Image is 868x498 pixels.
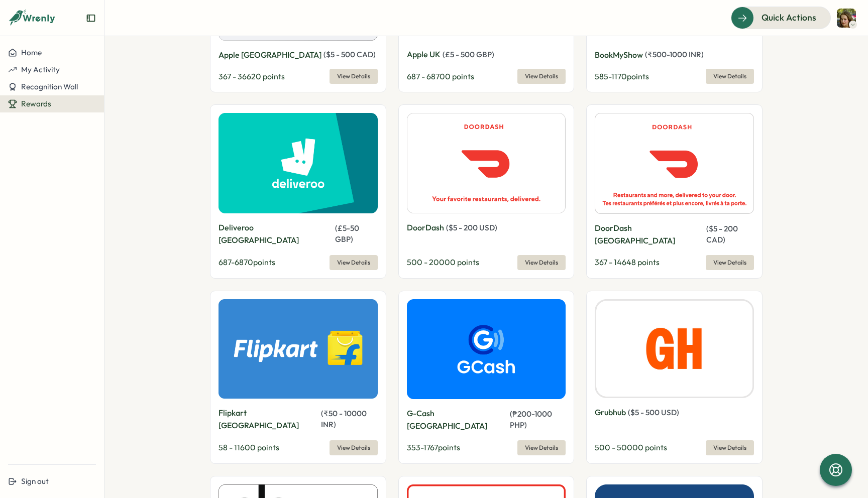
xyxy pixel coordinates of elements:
button: View Details [517,69,566,84]
p: Deliveroo [GEOGRAPHIC_DATA] [219,221,333,246]
span: View Details [713,256,746,270]
span: 353 - 1767 points [407,442,460,452]
img: Grubhub [595,299,754,399]
span: View Details [525,441,558,455]
button: View Details [517,255,566,270]
p: G-Cash [GEOGRAPHIC_DATA] [407,407,508,432]
p: Flipkart [GEOGRAPHIC_DATA] [219,407,319,432]
span: 367 - 36620 points [219,71,285,81]
span: 367 - 14648 points [595,257,660,267]
button: View Details [706,69,754,84]
span: ( $ 5 - 500 USD ) [628,408,679,417]
span: ( $ 5 - 200 USD ) [446,223,497,232]
span: View Details [525,256,558,270]
img: Flipkart India [219,299,378,399]
p: DoorDash [GEOGRAPHIC_DATA] [595,222,704,247]
button: Expand sidebar [86,13,96,23]
span: My Activity [21,65,60,74]
span: 500 - 50000 points [595,442,667,452]
img: Kaleigh Crawford [837,9,856,28]
span: ( £ 5 - 50 GBP ) [335,223,359,244]
span: 687 - 68700 points [407,71,474,81]
span: ( £ 5 - 500 GBP ) [443,50,494,59]
span: ( ₹ 50 - 10000 INR ) [321,409,367,429]
img: Deliveroo UK [219,113,378,213]
span: View Details [337,441,370,455]
button: View Details [706,255,754,270]
button: Quick Actions [731,7,831,29]
span: View Details [713,69,746,83]
span: ( $ 5 - 200 CAD ) [706,224,738,244]
span: 500 - 20000 points [407,257,479,267]
span: ( ₱ 200 - 1000 PHP ) [510,409,552,430]
span: 585 - 1170 points [595,71,649,81]
span: Sign out [21,476,49,486]
button: View Details [330,255,378,270]
img: G-Cash Philippines [407,299,566,400]
img: DoorDash [407,113,566,213]
p: Grubhub [595,406,626,419]
p: BookMyShow [595,49,643,61]
span: View Details [713,441,746,455]
span: ( $ 5 - 500 CAD ) [323,50,376,59]
span: View Details [525,69,558,83]
span: View Details [337,256,370,270]
span: Recognition Wall [21,82,78,91]
img: DoorDash Canada [595,113,754,214]
span: 687 - 6870 points [219,257,275,267]
button: View Details [706,440,754,455]
p: Apple UK [407,48,441,61]
button: View Details [330,69,378,84]
p: DoorDash [407,221,444,234]
button: View Details [517,440,566,455]
span: 58 - 11600 points [219,442,279,452]
p: Apple [GEOGRAPHIC_DATA] [219,49,321,61]
span: Rewards [21,99,51,108]
span: ( ₹ 500 - 1000 INR ) [645,50,704,59]
span: View Details [337,69,370,83]
span: Quick Actions [762,11,816,24]
span: Home [21,48,42,57]
button: View Details [330,440,378,455]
